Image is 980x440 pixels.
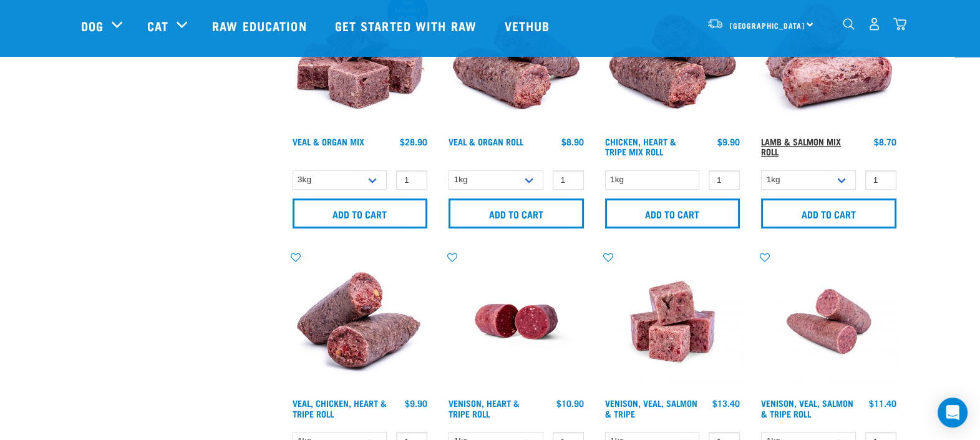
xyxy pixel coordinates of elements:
input: 1 [865,170,896,190]
div: Open Intercom Messenger [938,398,968,428]
input: 1 [709,170,740,190]
input: 1 [396,170,427,190]
a: Venison, Heart & Tripe Roll [449,401,520,415]
a: Venison, Veal, Salmon & Tripe Roll [761,401,853,415]
input: Add to cart [449,198,584,228]
a: Veal & Organ Roll [449,139,523,144]
span: [GEOGRAPHIC_DATA] [730,23,805,27]
input: Add to cart [293,198,428,228]
a: Lamb & Salmon Mix Roll [761,139,841,154]
img: home-icon-1@2x.png [843,18,855,30]
img: Venison Veal Salmon Tripe 1651 [758,251,900,393]
a: Veal, Chicken, Heart & Tripe Roll [293,401,387,415]
a: Vethub [492,1,566,51]
a: Get started with Raw [323,1,492,51]
a: Venison, Veal, Salmon & Tripe [605,401,697,415]
div: $11.40 [869,398,896,408]
a: Veal & Organ Mix [293,139,364,144]
img: van-moving.png [707,18,724,29]
img: home-icon@2x.png [893,17,906,31]
div: $8.70 [874,137,896,147]
div: $13.40 [712,398,740,408]
div: $10.90 [556,398,584,408]
img: Raw Essentials Venison Heart & Tripe Hypoallergenic Raw Pet Food Bulk Roll Unwrapped [445,251,587,393]
div: $9.90 [717,137,740,147]
input: 1 [553,170,584,190]
a: Chicken, Heart & Tripe Mix Roll [605,139,676,154]
input: Add to cart [605,198,740,228]
img: Venison Veal Salmon Tripe 1621 [602,251,744,393]
a: Cat [147,16,168,35]
div: $8.90 [561,137,584,147]
input: Add to cart [761,198,896,228]
img: user.png [868,17,881,31]
a: Raw Education [200,1,322,51]
div: $9.90 [405,398,427,408]
img: 1263 Chicken Organ Roll 02 [289,251,431,393]
a: Dog [81,16,104,35]
div: $28.90 [400,137,427,147]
